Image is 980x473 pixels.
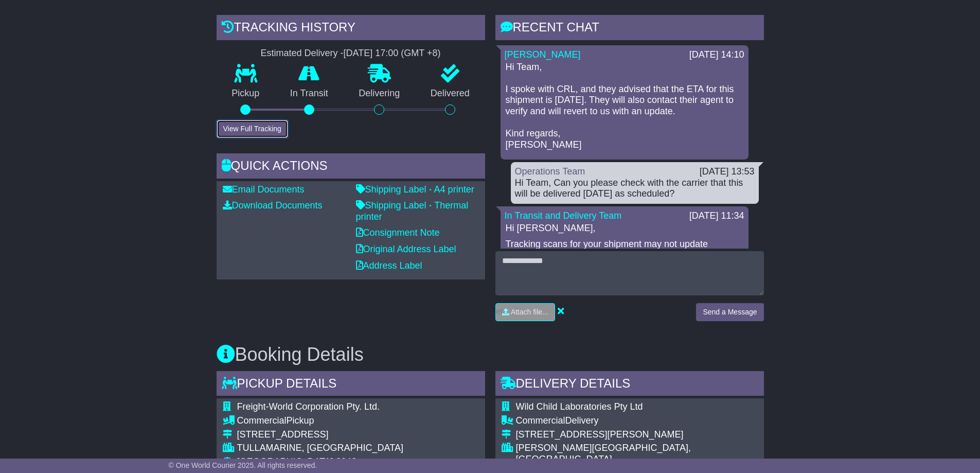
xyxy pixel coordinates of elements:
span: 3043 [336,457,357,467]
div: RECENT CHAT [495,15,764,43]
span: Commercial [516,415,565,426]
div: [STREET_ADDRESS][PERSON_NAME] [516,429,758,441]
div: TULLAMARINE, [GEOGRAPHIC_DATA] [237,443,403,454]
div: [DATE] 17:00 (GMT +8) [344,48,441,59]
div: Delivery Details [495,371,764,399]
div: [DATE] 11:34 [689,211,744,222]
p: Hi [PERSON_NAME], [506,223,743,234]
span: [GEOGRAPHIC_DATA] [237,457,333,467]
a: Download Documents [223,200,323,211]
div: Quick Actions [217,153,485,181]
div: Pickup [237,415,403,427]
button: View Full Tracking [217,120,288,138]
a: Shipping Label - A4 printer [356,184,474,195]
p: In Transit [275,88,344,99]
div: Pickup Details [217,371,485,399]
button: Send a Message [696,303,763,321]
div: [PERSON_NAME][GEOGRAPHIC_DATA], [GEOGRAPHIC_DATA] [516,443,758,465]
span: © One World Courier 2025. All rights reserved. [169,461,317,469]
a: In Transit and Delivery Team [505,211,622,221]
a: Consignment Note [356,227,440,238]
a: [PERSON_NAME] [505,49,581,60]
div: Hi Team, Can you please check with the carrier that this will be delivered [DATE] as scheduled? [515,178,755,200]
p: Delivered [415,88,485,99]
a: Shipping Label - Thermal printer [356,200,469,222]
span: Wild Child Laboratories Pty Ltd [516,401,643,412]
h3: Booking Details [217,344,764,365]
div: [DATE] 13:53 [700,166,755,178]
p: Tracking scans for your shipment may not update regularly during transit. This is normal for cert... [506,239,743,283]
p: Pickup [217,88,275,99]
div: Tracking history [217,15,485,43]
div: [DATE] 14:10 [689,49,744,61]
a: Email Documents [223,184,305,195]
span: Freight-World Corporation Pty. Ltd. [237,401,380,412]
a: Address Label [356,260,422,271]
div: Estimated Delivery - [217,48,485,59]
a: Operations Team [515,166,585,177]
p: Delivering [344,88,416,99]
a: Original Address Label [356,244,456,254]
span: Commercial [237,415,287,426]
div: [STREET_ADDRESS] [237,429,403,441]
div: Delivery [516,415,758,427]
p: Hi Team, I spoke with CRL, and they advised that the ETA for this shipment is [DATE]. They will a... [506,62,743,151]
